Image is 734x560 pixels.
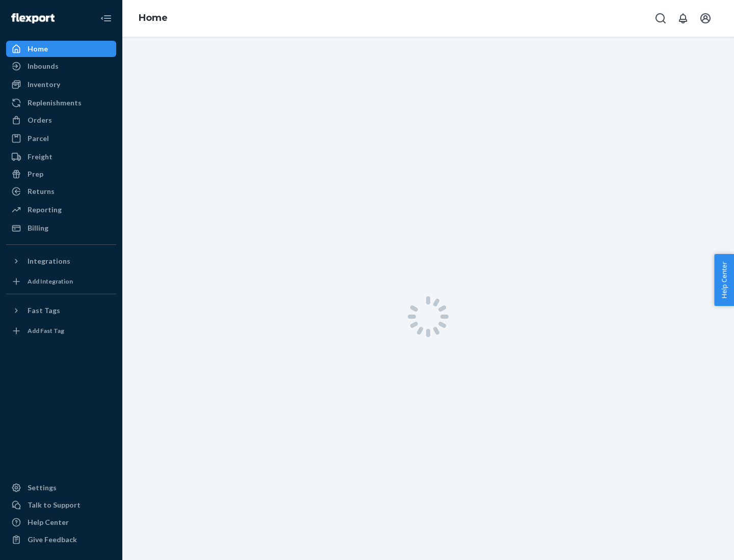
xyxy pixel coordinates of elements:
div: Talk to Support [28,500,81,510]
button: Open Search Box [650,8,671,29]
a: Help Center [6,514,116,530]
a: Home [139,12,168,23]
div: Settings [28,483,57,493]
div: Help Center [28,517,69,527]
button: Integrations [6,253,116,269]
a: Parcel [6,130,116,147]
button: Fast Tags [6,302,116,319]
div: Replenishments [28,98,82,108]
a: Reporting [6,202,116,218]
div: Add Integration [28,277,73,286]
div: Orders [28,115,52,125]
div: Home [28,44,48,54]
a: Freight [6,149,116,165]
button: Open account menu [695,8,716,29]
a: Settings [6,480,116,496]
ol: breadcrumbs [130,4,176,33]
div: Add Fast Tag [28,326,64,335]
div: Fast Tags [28,305,60,316]
button: Open notifications [673,8,693,29]
img: Flexport logo [11,13,55,23]
a: Inbounds [6,58,116,74]
a: Inventory [6,76,116,93]
div: Integrations [28,256,70,266]
div: Billing [28,223,48,233]
a: Home [6,41,116,57]
a: Billing [6,220,116,236]
div: Parcel [28,133,49,144]
a: Add Integration [6,273,116,290]
div: Freight [28,152,53,162]
button: Close Navigation [96,8,116,29]
div: Prep [28,169,43,179]
div: Inventory [28,79,60,90]
div: Give Feedback [28,535,77,545]
div: Inbounds [28,61,59,71]
a: Returns [6,183,116,200]
a: Orders [6,112,116,128]
a: Talk to Support [6,497,116,513]
a: Add Fast Tag [6,323,116,339]
button: Help Center [714,254,734,306]
div: Returns [28,186,55,197]
a: Replenishments [6,95,116,111]
a: Prep [6,166,116,182]
button: Give Feedback [6,531,116,548]
div: Reporting [28,205,62,215]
